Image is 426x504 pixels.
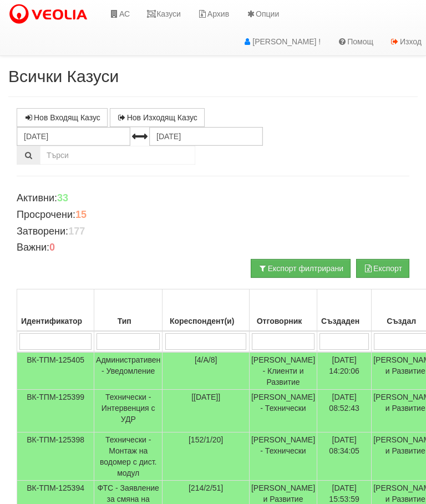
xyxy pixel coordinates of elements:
span: [214/2/51] [189,483,223,492]
h4: Активни: [17,193,409,204]
td: [DATE] 08:52:43 [317,390,372,432]
div: Кореспондент(и) [164,313,247,329]
td: [PERSON_NAME] - Клиенти и Развитие [249,352,317,390]
div: Тип [96,313,160,329]
td: ВК-ТПМ-125405 [17,352,94,390]
b: 33 [57,192,68,203]
h2: Всички Казуси [8,67,418,85]
th: Идентификатор: No sort applied, activate to apply an ascending sort [17,289,94,332]
td: Технически - Монтаж на водомер с дист. модул [94,432,163,481]
div: Създаден [319,313,369,329]
td: ВК-ТПМ-125399 [17,390,94,432]
h4: Просрочени: [17,210,409,221]
button: Експорт [356,259,409,278]
a: Нов Входящ Казус [17,108,108,127]
b: 177 [68,226,85,237]
td: [DATE] 14:20:06 [317,352,372,390]
th: Отговорник: No sort applied, activate to apply an ascending sort [249,289,317,332]
span: [152/1/20] [189,435,223,444]
div: Отговорник [251,313,315,329]
th: Създаден: No sort applied, activate to apply an ascending sort [317,289,372,332]
td: Административен - Уведомление [94,352,163,390]
td: [PERSON_NAME] - Технически [249,390,317,432]
th: Кореспондент(и): No sort applied, activate to apply an ascending sort [163,289,250,332]
a: Нов Изходящ Казус [110,108,205,127]
a: Помощ [329,28,382,55]
h4: Затворени: [17,226,409,237]
div: Идентификатор [19,313,92,329]
span: [4/А/8] [195,355,217,364]
td: ВК-ТПМ-125398 [17,432,94,481]
b: 15 [75,209,87,220]
th: Тип: No sort applied, activate to apply an ascending sort [94,289,163,332]
span: [[DATE]] [191,393,220,401]
td: Технически - Интервенция с УДР [94,390,163,432]
b: 0 [49,242,55,253]
h4: Важни: [17,242,409,253]
a: [PERSON_NAME] ! [234,28,329,55]
td: [DATE] 08:34:05 [317,432,372,481]
button: Експорт филтрирани [251,259,351,278]
img: VeoliaLogo.png [8,3,93,26]
input: Търсене по Идентификатор, Бл/Вх/Ап, Тип, Описание, Моб. Номер, Имейл, Файл, Коментар, [40,146,195,165]
td: [PERSON_NAME] - Технически [249,432,317,481]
